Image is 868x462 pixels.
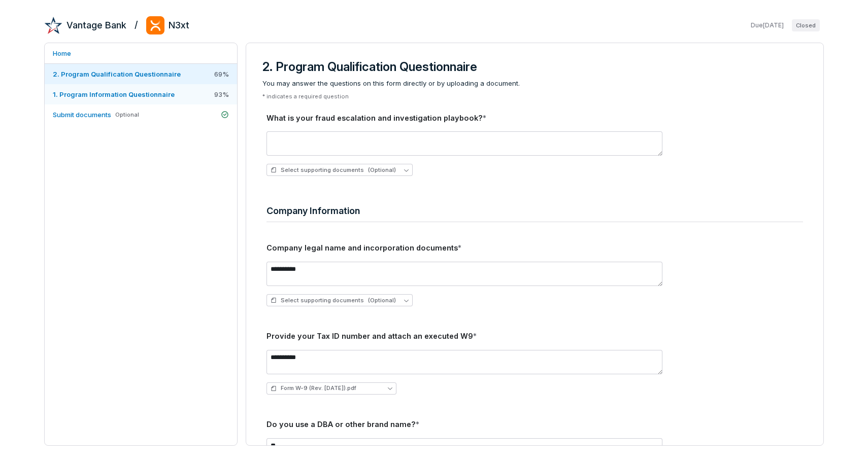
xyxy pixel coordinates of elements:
[45,64,237,84] a: 2. Program Qualification Questionnaire69%
[751,21,784,29] span: Due [DATE]
[45,84,237,104] a: 1. Program Information Questionnaire93%
[262,59,807,75] h3: 2. Program Qualification Questionnaire
[271,166,396,174] span: Select supporting documents
[262,93,807,100] p: * indicates a required question
[169,19,189,32] h2: N3xt
[271,297,396,304] span: Select supporting documents
[368,166,396,174] span: (Optional)
[266,331,803,342] div: Provide your Tax ID number and attach an executed W9
[53,70,181,78] span: 2. Program Qualification Questionnaire
[214,69,229,79] span: 69 %
[262,79,807,89] span: You may answer the questions on this form directly or by uploading a document.
[266,113,803,124] div: What is your fraud escalation and investigation playbook?
[115,111,139,119] span: Optional
[135,16,138,31] h2: /
[53,90,175,98] span: 1. Program Information Questionnaire
[66,19,126,32] h2: Vantage Bank
[266,242,803,254] div: Company legal name and incorporation documents
[45,104,237,125] a: Submit documentsOptional
[214,90,229,99] span: 93 %
[792,19,820,31] span: Closed
[266,204,803,218] h4: Company Information
[266,419,803,430] div: Do you use a DBA or other brand name?
[368,297,396,304] span: (Optional)
[53,111,111,119] span: Submit documents
[45,43,237,63] a: Home
[281,384,356,392] span: Form W-9 (Rev. March 2024).pdf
